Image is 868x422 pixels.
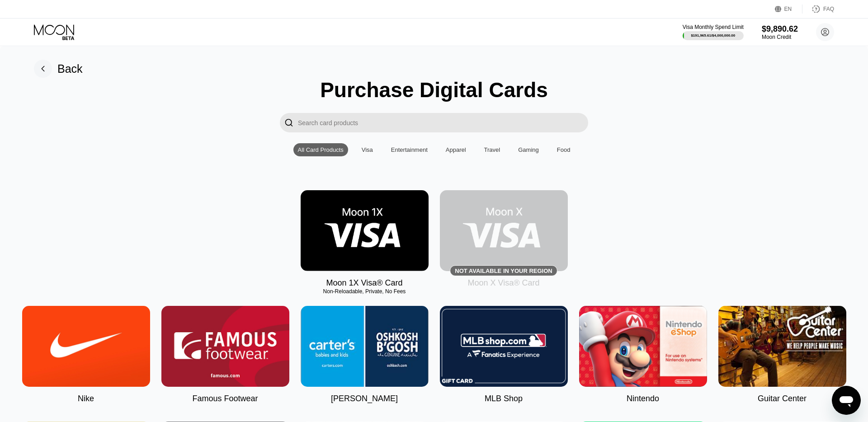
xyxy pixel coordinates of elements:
[485,394,523,403] div: MLB Shop
[784,6,792,12] div: EN
[78,394,94,403] div: Nike
[446,146,466,153] div: Apparel
[762,34,798,40] div: Moon Credit
[775,5,802,14] div: EN
[455,267,552,274] div: Not available in your region
[326,278,402,288] div: Moon 1X Visa® Card
[683,24,744,30] div: Visa Monthly Spend Limit
[627,394,659,403] div: Nintendo
[758,394,807,403] div: Guitar Center
[391,146,428,153] div: Entertainment
[440,190,568,271] div: Not available in your region
[298,146,344,153] div: All Card Products
[762,24,798,40] div: $9,890.62Moon Credit
[823,6,834,12] div: FAQ
[441,143,471,156] div: Apparel
[192,394,258,403] div: Famous Footwear
[293,143,348,156] div: All Card Products
[387,143,432,156] div: Entertainment
[683,24,744,40] div: Visa Monthly Spend Limit$191,965.61/$4,000,000.00
[467,278,539,288] div: Moon X Visa® Card
[301,288,429,295] div: Non-Reloadable, Private, No Fees
[691,33,735,38] div: $191,965.61 / $4,000,000.00
[284,117,293,128] div: 
[57,62,83,75] div: Back
[320,78,548,102] div: Purchase Digital Cards
[557,146,571,153] div: Food
[280,113,298,132] div: 
[802,5,834,14] div: FAQ
[362,146,373,153] div: Visa
[552,143,575,156] div: Food
[357,143,377,156] div: Visa
[298,113,588,132] input: Search card products
[832,386,861,415] iframe: Button to launch messaging window
[762,24,798,34] div: $9,890.62
[34,60,83,78] div: Back
[484,146,500,153] div: Travel
[331,394,398,403] div: [PERSON_NAME]
[514,143,543,156] div: Gaming
[518,146,539,153] div: Gaming
[480,143,505,156] div: Travel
